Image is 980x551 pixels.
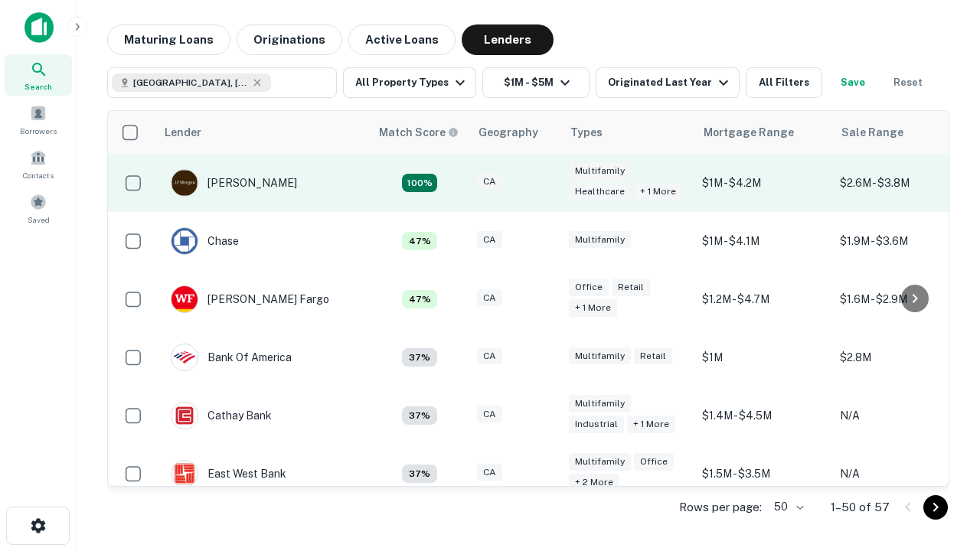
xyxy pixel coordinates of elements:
button: Active Loans [348,24,456,55]
div: Lender [165,123,201,142]
td: $1.6M - $2.9M [832,270,970,328]
a: Saved [5,187,72,229]
p: Rows per page: [679,498,762,517]
span: Borrowers [20,125,57,137]
div: Multifamily [569,231,631,249]
button: Maturing Loans [107,24,230,55]
img: picture [171,403,198,429]
button: $1M - $5M [482,67,590,98]
div: Multifamily [569,453,631,471]
div: + 2 more [569,474,619,491]
div: Matching Properties: 19, hasApolloMatch: undefined [402,174,437,192]
td: $1.2M - $4.7M [694,270,832,328]
div: Multifamily [569,395,631,412]
div: Matching Properties: 5, hasApolloMatch: undefined [402,232,437,250]
div: + 1 more [627,416,675,433]
div: Matching Properties: 4, hasApolloMatch: undefined [402,465,437,483]
td: $2.8M [832,328,970,386]
div: Retail [634,347,672,365]
div: Office [569,279,609,296]
div: East West Bank [171,460,286,487]
p: 1–50 of 57 [831,498,890,517]
div: Sale Range [841,123,903,142]
td: $1M [694,328,832,386]
img: capitalize-icon.png [24,12,54,43]
div: Cathay Bank [171,402,272,429]
div: Chase [171,227,239,255]
a: Search [5,54,72,96]
div: Office [634,453,674,471]
button: Lenders [462,24,554,55]
div: + 1 more [569,299,617,317]
div: Capitalize uses an advanced AI algorithm to match your search with the best lender. The match sco... [379,124,459,141]
th: Types [561,111,694,154]
div: [PERSON_NAME] [171,169,297,197]
div: CA [477,464,502,481]
div: + 1 more [634,183,682,201]
h6: Match Score [379,124,456,141]
button: Originations [237,24,342,55]
div: Types [570,123,603,142]
button: All Filters [746,67,822,98]
th: Lender [155,111,370,154]
img: picture [171,461,198,487]
div: Matching Properties: 4, hasApolloMatch: undefined [402,348,437,367]
span: Saved [28,214,50,226]
div: Matching Properties: 5, hasApolloMatch: undefined [402,290,437,308]
th: Mortgage Range [694,111,832,154]
button: Reset [884,67,933,98]
iframe: Chat Widget [903,380,980,453]
td: N/A [832,386,970,445]
button: Originated Last Year [596,67,740,98]
td: $1M - $4.1M [694,212,832,270]
div: CA [477,173,502,191]
th: Geography [469,111,561,154]
div: [PERSON_NAME] Fargo [171,285,329,313]
div: CA [477,231,502,249]
div: Matching Properties: 4, hasApolloMatch: undefined [402,406,437,425]
td: $1.4M - $4.5M [694,386,832,445]
div: 50 [768,496,806,518]
button: All Property Types [343,67,476,98]
div: Originated Last Year [608,73,733,92]
span: Search [24,80,52,93]
div: Mortgage Range [704,123,794,142]
div: CA [477,406,502,423]
div: Bank Of America [171,344,292,371]
div: Industrial [569,416,624,433]
div: Retail [612,279,650,296]
span: [GEOGRAPHIC_DATA], [GEOGRAPHIC_DATA], [GEOGRAPHIC_DATA] [133,76,248,90]
td: $1M - $4.2M [694,154,832,212]
div: Healthcare [569,183,631,201]
a: Borrowers [5,99,72,140]
th: Capitalize uses an advanced AI algorithm to match your search with the best lender. The match sco... [370,111,469,154]
div: Multifamily [569,347,631,365]
div: CA [477,347,502,365]
div: Geography [479,123,538,142]
button: Go to next page [923,495,948,520]
td: $1.5M - $3.5M [694,445,832,503]
img: picture [171,344,198,370]
img: picture [171,286,198,312]
td: $1.9M - $3.6M [832,212,970,270]
a: Contacts [5,143,72,184]
div: Multifamily [569,162,631,180]
img: picture [171,228,198,254]
td: N/A [832,445,970,503]
img: picture [171,170,198,196]
td: $2.6M - $3.8M [832,154,970,212]
th: Sale Range [832,111,970,154]
span: Contacts [23,169,54,181]
div: CA [477,289,502,307]
button: Save your search to get updates of matches that match your search criteria. [828,67,877,98]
